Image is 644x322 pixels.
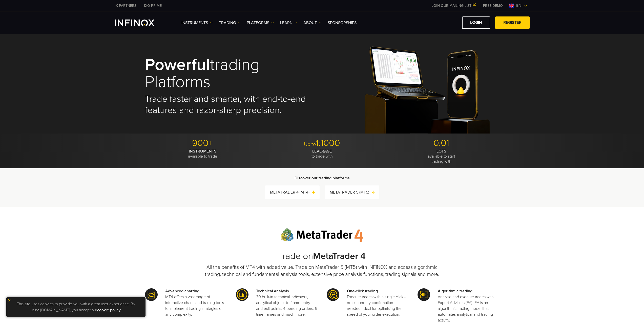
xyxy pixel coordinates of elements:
[312,149,332,154] strong: LEVERAGE
[145,149,261,159] p: available to trade
[347,289,378,294] strong: One-click trading
[145,138,261,149] p: 900+
[219,20,240,26] a: TRADING
[181,20,213,26] a: Instruments
[115,20,166,26] a: INFINOX Logo
[111,3,140,8] a: INFINOX
[328,20,357,26] a: SPONSORSHIPS
[462,16,490,29] a: LOGIN
[145,55,210,75] strong: Powerful
[495,16,530,29] a: REGISTER
[97,308,121,313] a: cookie policy
[418,288,430,301] img: icon
[437,149,446,154] strong: LOTS
[165,289,199,294] strong: Advanced charting
[247,20,274,26] a: PLATFORMS
[256,289,289,294] strong: Technical analysis
[281,228,363,242] img: Meta Trader 4 logo
[384,149,499,164] p: available to start trading with
[165,294,226,317] p: MT4 offers a vast range of interactive charts and trading tools to implement trading strategies o...
[303,20,321,26] a: ABOUT
[145,288,158,301] img: icon
[384,138,499,149] p: 0.01
[145,56,315,91] h1: trading platforms
[145,93,315,116] h2: Trade faster and smarter, with end-to-end features and razor-sharp precision.
[295,176,350,181] strong: Discover our trading platforms
[313,251,366,261] strong: MetaTrader 4
[9,300,143,314] p: This site uses cookies to provide you with a great user experience. By using [DOMAIN_NAME], you a...
[428,4,479,8] a: JOIN OUR MAILING LIST
[8,298,11,302] img: yellow close icon
[304,141,316,147] span: Up to
[198,264,446,278] p: All the benefits of MT4 with added value. Trade on MetaTrader 5 (MT5) with INFINOX and access alg...
[270,189,320,196] a: METATRADER 4 (MT4)
[264,149,380,159] p: to trade with
[479,3,507,8] a: INFINOX MENU
[236,288,248,301] img: icon
[140,3,165,8] a: INFINOX
[330,189,379,196] a: METATRADER 5 (MT5)
[438,289,472,294] strong: Algorithmic trading
[189,149,217,154] strong: INSTRUMENTS
[280,20,297,26] a: Learn
[264,138,380,149] p: 1:1000
[347,294,408,317] p: Execute trades with a single click - no secondary confirmation needed. Ideal for optimising the s...
[256,294,317,317] p: 30 built-in technical indicators, analytical objects to frame entry and exit points, 4 pending or...
[327,288,339,301] img: icon
[514,3,524,9] span: en
[198,251,446,262] h2: Trade on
